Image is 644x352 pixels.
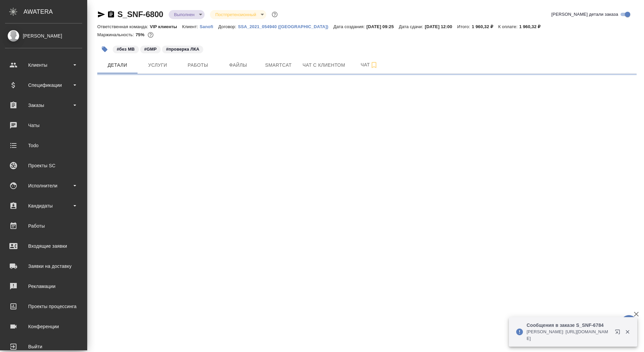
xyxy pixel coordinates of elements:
div: Кандидаты [5,201,82,211]
button: Закрыть [621,329,634,335]
p: #без МВ [117,46,135,53]
span: Чат с клиентом [303,61,345,69]
a: Заявки на доставку [2,258,86,275]
p: SSA_2021_054940 ([GEOGRAPHIC_DATA]) [238,24,333,29]
span: Smartcat [262,61,294,69]
p: [DATE] 12:00 [425,24,457,29]
div: Рекламации [5,281,82,291]
div: Проекты SC [5,161,82,171]
div: Входящие заявки [5,241,82,251]
span: GMP [140,46,161,52]
button: 🙏 [621,315,637,332]
button: Скопировать ссылку [107,10,115,18]
div: Конференции [5,321,82,332]
p: Клиент: [182,24,200,29]
p: VIP клиенты [150,24,182,29]
div: Исполнители [5,181,82,191]
div: Заказы [5,100,82,110]
a: SSA_2021_054940 ([GEOGRAPHIC_DATA]) [238,23,333,29]
button: 407.74 RUB; [146,31,155,39]
p: [DATE] 09:25 [366,24,399,29]
button: Скопировать ссылку для ЯМессенджера [97,10,105,18]
a: Sanofi [200,23,218,29]
span: Работы [182,61,214,69]
div: AWATERA [23,5,87,18]
div: Выйти [5,342,82,352]
a: Входящие заявки [2,238,86,254]
p: #проверка ЛКА [166,46,199,53]
p: Sanofi [200,24,218,29]
p: Маржинальность: [97,32,136,37]
p: Дата создания: [333,24,366,29]
a: Todo [2,137,86,154]
p: [PERSON_NAME]: [URL][DOMAIN_NAME] [527,329,610,342]
div: Заявки на доставку [5,261,82,271]
p: #GMP [144,46,157,53]
a: Проекты процессинга [2,298,86,315]
span: Детали [101,61,133,69]
div: Todo [5,140,82,151]
button: Открыть в новой вкладке [611,325,627,341]
p: 75% [136,32,146,37]
span: Файлы [222,61,254,69]
div: Выполнен [210,10,266,19]
span: Услуги [142,61,174,69]
p: К оплате: [498,24,519,29]
p: 1 960,32 ₽ [519,24,546,29]
p: Ответственная команда: [97,24,150,29]
button: Выполнен [172,12,197,17]
button: Добавить тэг [97,42,112,57]
p: Дата сдачи: [399,24,425,29]
div: [PERSON_NAME] [5,32,82,40]
a: S_SNF-6800 [117,10,163,19]
p: 1 960,32 ₽ [472,24,498,29]
span: [PERSON_NAME] детали заказа [551,11,618,18]
a: Чаты [2,117,86,134]
a: Проекты SC [2,157,86,174]
div: Работы [5,221,82,231]
p: Договор: [218,24,238,29]
div: Выполнен [169,10,205,19]
a: Рекламации [2,278,86,295]
span: Чат [353,61,385,69]
p: Сообщения в заказе S_SNF-6784 [527,322,610,329]
button: Постпретензионный [213,12,258,17]
div: Проекты процессинга [5,301,82,311]
span: проверка ЛКА [161,46,204,52]
div: Спецификации [5,80,82,90]
svg: Подписаться [370,61,378,69]
button: Доп статусы указывают на важность/срочность заказа [270,10,279,19]
span: без МВ [112,46,140,52]
p: Итого: [457,24,472,29]
div: Клиенты [5,60,82,70]
a: Конференции [2,318,86,335]
a: Работы [2,218,86,234]
div: Чаты [5,120,82,130]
